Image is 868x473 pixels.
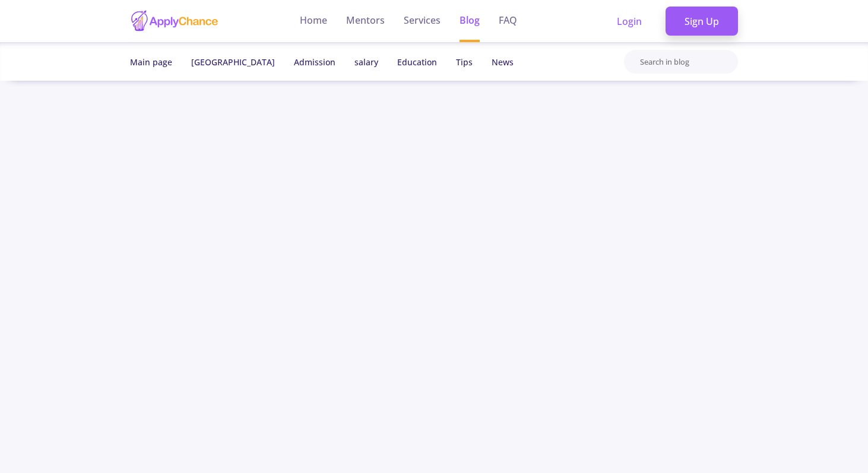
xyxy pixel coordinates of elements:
a: Education [397,56,437,68]
a: [GEOGRAPHIC_DATA] [191,56,275,68]
a: Login [598,7,661,36]
a: News [492,56,514,68]
input: Search in blog [639,54,737,70]
img: applychance logo [130,9,219,33]
a: Sign Up [666,7,738,36]
span: Main page [130,56,172,68]
a: Tips [456,56,473,68]
a: Admission [294,56,335,68]
a: salary [354,56,378,68]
